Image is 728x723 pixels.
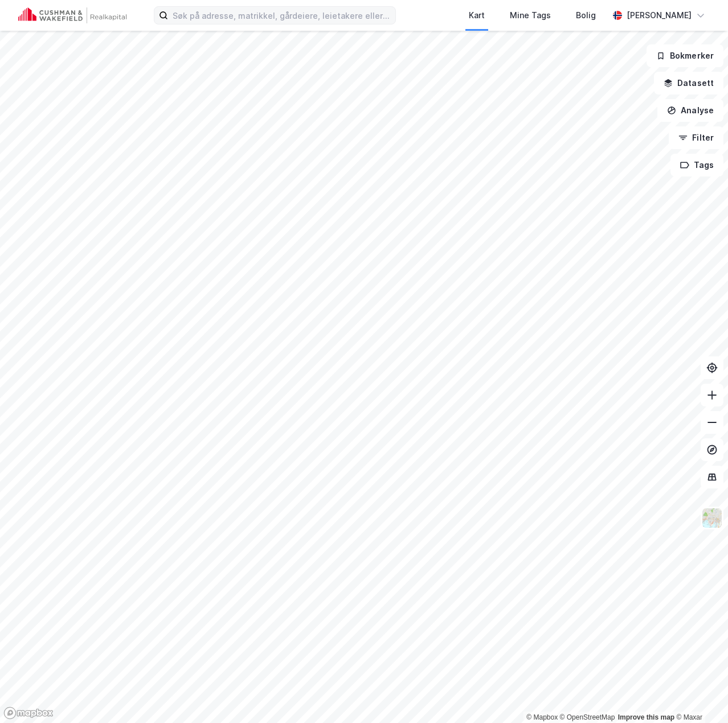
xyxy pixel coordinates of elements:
a: Mapbox [526,713,558,721]
button: Analyse [657,99,723,122]
button: Tags [670,154,723,176]
img: cushman-wakefield-realkapital-logo.202ea83816669bd177139c58696a8fa1.svg [18,7,126,23]
div: Mine Tags [510,9,551,22]
a: Improve this map [618,713,674,721]
iframe: Chat Widget [671,668,728,723]
button: Filter [669,126,723,149]
a: Mapbox homepage [3,706,54,720]
input: Søk på adresse, matrikkel, gårdeiere, leietakere eller personer [168,7,395,24]
div: Kontrollprogram for chat [671,668,728,723]
div: [PERSON_NAME] [627,9,692,22]
button: Bokmerker [647,44,723,67]
div: Bolig [576,9,596,22]
button: Datasett [654,72,723,95]
img: Z [701,507,723,529]
div: Kart [469,9,485,22]
a: OpenStreetMap [560,713,615,721]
